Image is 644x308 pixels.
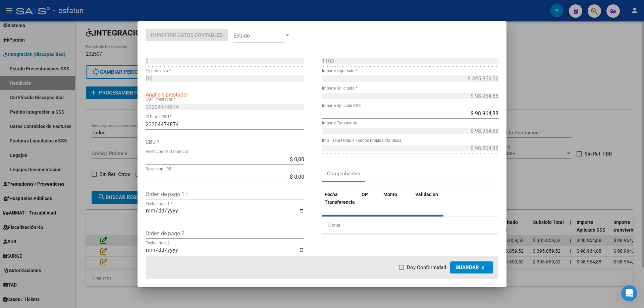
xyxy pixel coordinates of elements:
[450,261,493,273] button: Guardar
[413,187,453,209] datatable-header-cell: Validacion
[322,187,359,209] datatable-header-cell: Fecha Transferencia
[381,187,413,209] datatable-header-cell: Monto
[415,192,438,197] span: Validacion
[322,217,498,234] div: 0 total
[359,187,381,209] datatable-header-cell: OP
[146,91,188,98] span: Análisis prestador
[151,32,223,38] span: Importar Datos Contables
[362,192,368,197] span: OP
[383,192,397,197] span: Monto
[455,264,479,270] span: Guardar
[325,192,355,205] span: Fecha Transferencia
[327,170,360,178] div: Comprobantes
[146,29,228,41] button: Importar Datos Contables
[407,263,446,271] span: Doy Conformidad
[621,285,637,301] iframe: Intercom live chat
